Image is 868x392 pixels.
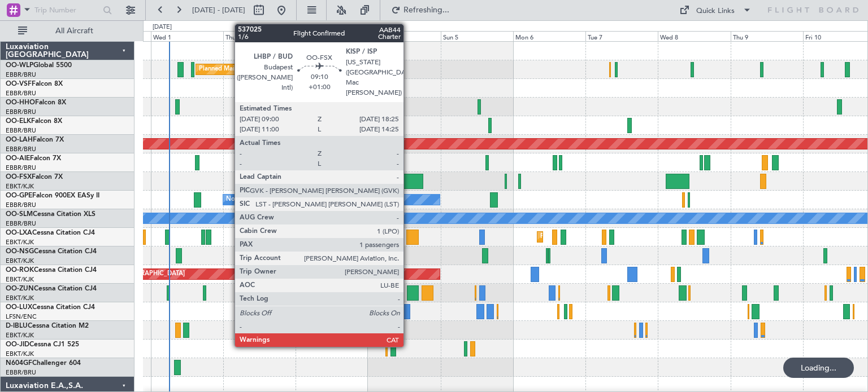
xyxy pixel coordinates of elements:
span: N604GF [6,360,32,367]
span: D-IBLU [6,323,28,329]
a: N604GFChallenger 604 [6,360,81,367]
div: Quick Links [696,6,735,17]
a: EBKT/KJK [6,275,34,284]
a: D-IBLUCessna Citation M2 [6,323,89,329]
a: EBKT/KJK [6,350,34,358]
a: EBBR/BRU [6,164,36,172]
span: OO-VSF [6,81,32,87]
button: Quick Links [674,1,757,19]
a: OO-GPEFalcon 900EX EASy II [6,192,99,199]
span: Refreshing... [403,6,450,14]
a: EBBR/BRU [6,126,36,135]
span: OO-AIE [6,155,30,162]
a: EBBR/BRU [6,201,36,209]
div: No Crew Malaga [226,191,275,208]
a: OO-WLPGlobal 5500 [6,62,72,69]
span: OO-HHO [6,99,35,106]
a: EBKT/KJK [6,182,34,191]
span: OO-ZUN [6,285,34,292]
a: OO-AIEFalcon 7X [6,155,61,162]
div: Sat 4 [368,31,440,41]
div: Mon 6 [513,31,585,41]
span: OO-WLP [6,62,33,69]
a: OO-LXACessna Citation CJ4 [6,230,95,236]
input: Trip Number [34,2,99,19]
span: OO-LUX [6,304,32,311]
a: EBKT/KJK [6,257,34,265]
a: EBBR/BRU [6,219,36,228]
span: OO-ELK [6,118,31,125]
div: [DATE] [153,23,172,32]
div: Thu 2 [223,31,296,41]
a: OO-ELKFalcon 8X [6,118,62,125]
a: EBKT/KJK [6,294,34,302]
div: Wed 8 [658,31,730,41]
a: EBBR/BRU [6,368,36,377]
a: OO-ROKCessna Citation CJ4 [6,267,97,274]
span: All Aircraft [29,27,119,35]
a: EBBR/BRU [6,108,36,116]
div: Thu 9 [731,31,803,41]
a: OO-FSXFalcon 7X [6,174,63,180]
button: Refreshing... [386,1,454,19]
a: EBKT/KJK [6,331,34,340]
span: OO-JID [6,341,29,348]
div: Sun 5 [441,31,513,41]
div: Wed 1 [151,31,223,41]
a: OO-VSFFalcon 8X [6,81,63,87]
a: EBKT/KJK [6,238,34,246]
a: OO-LAHFalcon 7X [6,136,64,143]
a: LFSN/ENC [6,312,37,321]
span: OO-FSX [6,174,32,180]
a: OO-LUXCessna Citation CJ4 [6,304,95,311]
button: All Aircraft [12,22,123,40]
div: Loading... [783,358,854,378]
span: OO-GPE [6,192,32,199]
a: EBBR/BRU [6,145,36,153]
a: EBBR/BRU [6,89,36,98]
a: OO-HHOFalcon 8X [6,99,66,106]
span: OO-LAH [6,136,33,143]
a: OO-JIDCessna CJ1 525 [6,341,79,348]
a: OO-NSGCessna Citation CJ4 [6,248,97,255]
a: OO-SLMCessna Citation XLS [6,211,96,218]
a: OO-ZUNCessna Citation CJ4 [6,285,97,292]
span: OO-ROK [6,267,34,274]
span: [DATE] - [DATE] [192,5,245,15]
div: Fri 3 [296,31,368,41]
span: OO-NSG [6,248,34,255]
div: Planned Maint Kortrijk-[GEOGRAPHIC_DATA] [540,228,672,245]
div: Tue 7 [585,31,658,41]
span: OO-LXA [6,230,32,236]
div: Planned Maint Milan (Linate) [199,61,280,78]
span: OO-SLM [6,211,33,218]
a: EBBR/BRU [6,71,36,79]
